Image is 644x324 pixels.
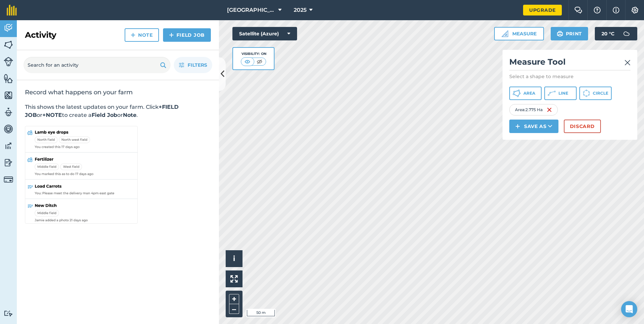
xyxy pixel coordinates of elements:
[24,57,170,73] input: Search for an activity
[509,87,542,100] button: Area
[25,88,211,96] h2: Record what happens on your farm
[4,141,13,151] img: svg+xml;base64,PD94bWwgdmVyc2lvbj0iMS4wIiBlbmNvZGluZz0idXRmLTgiPz4KPCEtLSBHZW5lcmF0b3I6IEFkb2JlIE...
[557,30,563,38] img: svg+xml;base64,PHN2ZyB4bWxucz0iaHR0cDovL3d3dy53My5vcmcvMjAwMC9zdmciIHdpZHRoPSIxOSIgaGVpZ2h0PSIyNC...
[523,91,535,96] span: Area
[593,7,601,13] img: A question mark icon
[233,254,235,263] span: i
[92,112,117,118] strong: Field Job
[229,304,239,314] button: –
[579,87,612,100] button: Circle
[160,61,166,69] img: svg+xml;base64,PHN2ZyB4bWxucz0iaHR0cDovL3d3dy53My5vcmcvMjAwMC9zdmciIHdpZHRoPSIxOSIgaGVpZ2h0PSIyNC...
[25,30,56,40] h2: Activity
[593,91,608,96] span: Circle
[163,28,211,42] a: Field Job
[241,51,266,57] div: Visibility: On
[188,61,207,69] span: Filters
[523,5,562,15] a: Upgrade
[4,310,13,317] img: svg+xml;base64,PD94bWwgdmVyc2lvbj0iMS4wIiBlbmNvZGluZz0idXRmLTgiPz4KPCEtLSBHZW5lcmF0b3I6IEFkb2JlIE...
[7,5,17,15] img: fieldmargin Logo
[564,120,601,133] button: Discard
[509,104,558,116] div: Area : 2.775 Ha
[4,23,13,33] img: svg+xml;base64,PD94bWwgdmVyc2lvbj0iMS4wIiBlbmNvZGluZz0idXRmLTgiPz4KPCEtLSBHZW5lcmF0b3I6IEFkb2JlIE...
[4,57,13,66] img: svg+xml;base64,PD94bWwgdmVyc2lvbj0iMS4wIiBlbmNvZGluZz0idXRmLTgiPz4KPCEtLSBHZW5lcmF0b3I6IEFkb2JlIE...
[509,57,631,70] h2: Measure Tool
[294,6,307,14] span: 2025
[551,27,588,40] button: Print
[515,122,520,130] img: svg+xml;base64,PHN2ZyB4bWxucz0iaHR0cDovL3d3dy53My5vcmcvMjAwMC9zdmciIHdpZHRoPSIxNCIgaGVpZ2h0PSIyNC...
[4,40,13,50] img: svg+xml;base64,PHN2ZyB4bWxucz0iaHR0cDovL3d3dy53My5vcmcvMjAwMC9zdmciIHdpZHRoPSI1NiIgaGVpZ2h0PSI2MC...
[243,58,252,65] img: svg+xml;base64,PHN2ZyB4bWxucz0iaHR0cDovL3d3dy53My5vcmcvMjAwMC9zdmciIHdpZHRoPSI1MCIgaGVpZ2h0PSI0MC...
[4,158,13,168] img: svg+xml;base64,PD94bWwgdmVyc2lvbj0iMS4wIiBlbmNvZGluZz0idXRmLTgiPz4KPCEtLSBHZW5lcmF0b3I6IEFkb2JlIE...
[174,57,212,73] button: Filters
[4,73,13,84] img: svg+xml;base64,PHN2ZyB4bWxucz0iaHR0cDovL3d3dy53My5vcmcvMjAwMC9zdmciIHdpZHRoPSI1NiIgaGVpZ2h0PSI2MC...
[624,59,631,67] img: svg+xml;base64,PHN2ZyB4bWxucz0iaHR0cDovL3d3dy53My5vcmcvMjAwMC9zdmciIHdpZHRoPSIyMiIgaGVpZ2h0PSIzMC...
[229,294,239,304] button: +
[131,31,135,39] img: svg+xml;base64,PHN2ZyB4bWxucz0iaHR0cDovL3d3dy53My5vcmcvMjAwMC9zdmciIHdpZHRoPSIxNCIgaGVpZ2h0PSIyNC...
[494,27,544,40] button: Measure
[4,107,13,117] img: svg+xml;base64,PD94bWwgdmVyc2lvbj0iMS4wIiBlbmNvZGluZz0idXRmLTgiPz4KPCEtLSBHZW5lcmF0b3I6IEFkb2JlIE...
[544,87,577,100] button: Line
[547,106,552,114] img: svg+xml;base64,PHN2ZyB4bWxucz0iaHR0cDovL3d3dy53My5vcmcvMjAwMC9zdmciIHdpZHRoPSIxNiIgaGVpZ2h0PSIyNC...
[4,175,13,184] img: svg+xml;base64,PD94bWwgdmVyc2lvbj0iMS4wIiBlbmNvZGluZz0idXRmLTgiPz4KPCEtLSBHZW5lcmF0b3I6IEFkb2JlIE...
[25,103,211,119] p: This shows the latest updates on your farm. Click or to create a or .
[125,28,159,42] a: Note
[502,30,508,37] img: Ruler icon
[631,7,639,13] img: A cog icon
[574,7,582,13] img: Two speech bubbles overlapping with the left bubble in the forefront
[509,73,631,80] p: Select a shape to measure
[232,27,297,40] button: Satellite (Azure)
[226,250,243,267] button: i
[4,90,13,100] img: svg+xml;base64,PHN2ZyB4bWxucz0iaHR0cDovL3d3dy53My5vcmcvMjAwMC9zdmciIHdpZHRoPSI1NiIgaGVpZ2h0PSI2MC...
[602,27,614,40] span: 20 ° C
[227,6,276,14] span: [GEOGRAPHIC_DATA]
[255,58,264,65] img: svg+xml;base64,PHN2ZyB4bWxucz0iaHR0cDovL3d3dy53My5vcmcvMjAwMC9zdmciIHdpZHRoPSI1MCIgaGVpZ2h0PSI0MC...
[169,31,174,39] img: svg+xml;base64,PHN2ZyB4bWxucz0iaHR0cDovL3d3dy53My5vcmcvMjAwMC9zdmciIHdpZHRoPSIxNCIgaGVpZ2h0PSIyNC...
[123,112,136,118] strong: Note
[558,91,568,96] span: Line
[42,112,62,118] strong: +NOTE
[4,124,13,134] img: svg+xml;base64,PD94bWwgdmVyc2lvbj0iMS4wIiBlbmNvZGluZz0idXRmLTgiPz4KPCEtLSBHZW5lcmF0b3I6IEFkb2JlIE...
[621,301,637,317] div: Open Intercom Messenger
[230,275,238,283] img: Four arrows, one pointing top left, one top right, one bottom right and the last bottom left
[620,27,633,40] img: svg+xml;base64,PD94bWwgdmVyc2lvbj0iMS4wIiBlbmNvZGluZz0idXRmLTgiPz4KPCEtLSBHZW5lcmF0b3I6IEFkb2JlIE...
[509,120,558,133] button: Save as
[595,27,637,40] button: 20 °C
[613,6,619,14] img: svg+xml;base64,PHN2ZyB4bWxucz0iaHR0cDovL3d3dy53My5vcmcvMjAwMC9zdmciIHdpZHRoPSIxNyIgaGVpZ2h0PSIxNy...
